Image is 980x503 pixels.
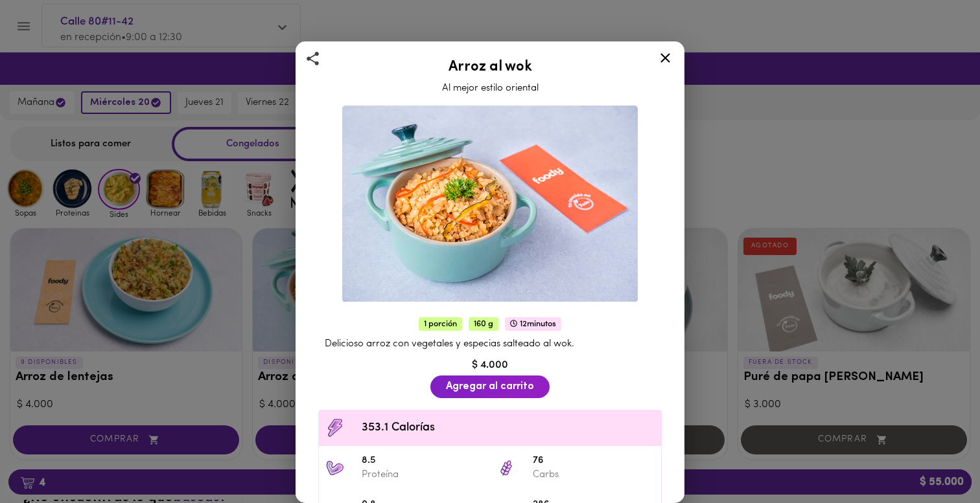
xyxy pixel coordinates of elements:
[505,317,561,331] span: 12 minutos
[419,317,462,331] span: 1 porción
[362,454,484,469] span: 8.5
[362,419,655,437] span: 353.1 Calorías
[442,84,539,93] span: Al mejor estilo oriental
[446,381,534,393] span: Agregar al carrito
[533,454,655,469] span: 76
[533,468,655,482] p: Carbs
[312,60,668,75] h2: Arroz al wok
[325,458,345,478] img: 8.5 Proteína
[905,428,967,490] iframe: Messagebird Livechat Widget
[469,317,498,331] span: 160 g
[362,468,484,482] p: Proteína
[325,418,345,438] img: Contenido calórico
[430,375,550,398] button: Agregar al carrito
[312,358,668,373] div: $ 4.000
[496,458,516,478] img: 76 Carbs
[325,339,574,349] span: Delicioso arroz con vegetales y especias salteado al wok.
[342,106,638,302] img: Arroz al wok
